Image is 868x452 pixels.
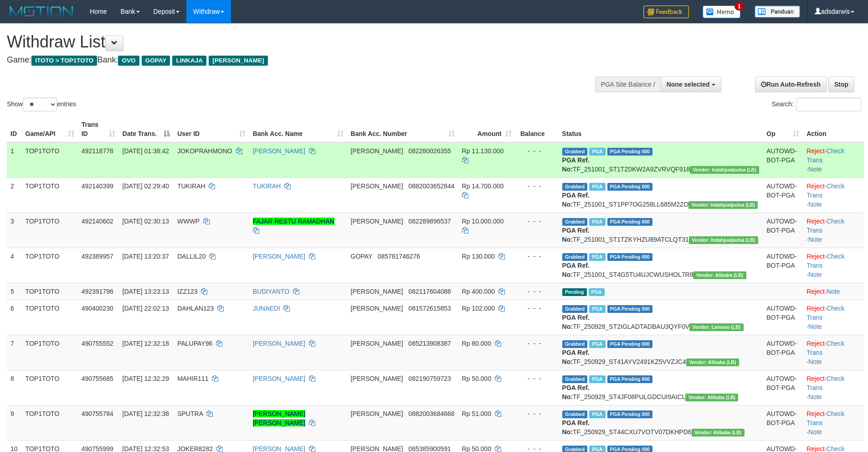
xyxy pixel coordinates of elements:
[693,271,746,279] span: Vendor URL: https://dashboard.q2checkout.com/secure
[589,288,605,296] span: Marked by adsnizardi
[562,148,588,156] span: Grabbed
[828,77,854,92] a: Stop
[408,375,451,382] span: Copy 082190759723 to clipboard
[806,305,825,312] a: Reject
[806,340,844,356] a: Check Trans
[607,305,653,313] span: PGA Pending
[351,182,403,190] span: [PERSON_NAME]
[806,218,825,225] a: Reject
[689,323,743,331] span: Vendor URL: https://dashboard.q2checkout.com/secure
[351,375,403,382] span: [PERSON_NAME]
[763,142,803,178] td: AUTOWD-BOT-PGA
[806,253,844,269] a: Check Trans
[462,253,495,260] span: Rp 130.000
[253,253,305,260] a: [PERSON_NAME]
[7,5,76,18] img: MOTION_logo.png
[562,305,588,313] span: Grabbed
[685,394,738,401] span: Vendor URL: https://dashboard.q2checkout.com/secure
[462,340,492,347] span: Rp 80.000
[589,148,605,156] span: Marked by adsfajar
[755,5,800,18] img: panduan.png
[796,98,861,111] input: Search:
[82,182,113,190] span: 492140399
[351,147,403,155] span: [PERSON_NAME]
[661,77,721,92] button: None selected
[607,148,653,156] span: PGA Pending
[7,213,22,248] td: 3
[458,116,515,142] th: Amount: activate to sort column ascending
[462,218,504,225] span: Rp 10.000.000
[806,375,825,382] a: Reject
[82,218,113,225] span: 492140602
[589,218,605,226] span: Marked by adsfajar
[562,419,590,436] b: PGA Ref. No:
[177,218,200,225] span: WWWP
[763,300,803,335] td: AUTOWD-BOT-PGA
[806,410,825,417] a: Reject
[408,147,451,155] span: Copy 082280026355 to clipboard
[559,116,763,142] th: Status
[31,56,97,66] span: ITOTO > TOP1TOTO
[253,375,305,382] a: [PERSON_NAME]
[177,410,203,417] span: SPUTRA
[827,288,840,295] a: Note
[351,288,403,295] span: [PERSON_NAME]
[253,147,305,155] a: [PERSON_NAME]
[462,147,504,155] span: Rp 11.130.000
[253,410,305,426] a: [PERSON_NAME] [PERSON_NAME]
[559,177,763,213] td: TF_251001_ST1PP7OG258LL685M2ZO
[22,300,78,335] td: TOP1TOTO
[22,370,78,405] td: TOP1TOTO
[803,213,864,248] td: · ·
[22,405,78,440] td: TOP1TOTO
[519,339,555,348] div: - - -
[808,393,822,400] a: Note
[82,410,113,417] span: 490755784
[562,410,588,418] span: Grabbed
[763,177,803,213] td: AUTOWD-BOT-PGA
[347,116,458,142] th: Bank Acc. Number: activate to sort column ascending
[7,405,22,440] td: 9
[562,349,590,365] b: PGA Ref. No:
[7,142,22,178] td: 1
[7,116,22,142] th: ID
[559,213,763,248] td: TF_251001_ST1TZKYHZU89ATCLQT31
[209,56,267,66] span: [PERSON_NAME]
[686,358,739,366] span: Vendor URL: https://dashboard.q2checkout.com/secure
[803,248,864,283] td: · ·
[689,236,758,244] span: Vendor URL: https://dashboard.q2checkout.com/secure
[123,288,169,295] span: [DATE] 13:23:13
[688,201,758,209] span: Vendor URL: https://dashboard.q2checkout.com/secure
[607,340,653,348] span: PGA Pending
[803,370,864,405] td: · ·
[22,177,78,213] td: TOP1TOTO
[82,305,113,312] span: 490400230
[177,305,214,312] span: DAHLAN123
[808,271,822,278] a: Note
[408,340,451,347] span: Copy 085213908387 to clipboard
[253,340,305,347] a: [PERSON_NAME]
[22,142,78,178] td: TOP1TOTO
[519,252,555,261] div: - - -
[351,410,403,417] span: [PERSON_NAME]
[589,305,605,313] span: Marked by adsnizardi
[808,428,822,436] a: Note
[408,410,454,417] span: Copy 0882003684668 to clipboard
[177,253,205,260] span: DALLIL20
[803,116,864,142] th: Action
[806,288,825,295] a: Reject
[462,288,495,295] span: Rp 400.000
[142,56,170,66] span: GOPAY
[462,410,492,417] span: Rp 51.000
[562,262,590,278] b: PGA Ref. No:
[559,370,763,405] td: TF_250929_ST4JF08PULGDCUI9AICL
[515,116,559,142] th: Balance
[462,305,495,312] span: Rp 102.000
[123,410,169,417] span: [DATE] 12:32:38
[519,287,555,296] div: - - -
[7,335,22,370] td: 7
[589,183,605,191] span: Marked by adsfajar
[23,98,57,111] select: Showentries
[589,375,605,383] span: Marked by adsdarwis
[763,335,803,370] td: AUTOWD-BOT-PGA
